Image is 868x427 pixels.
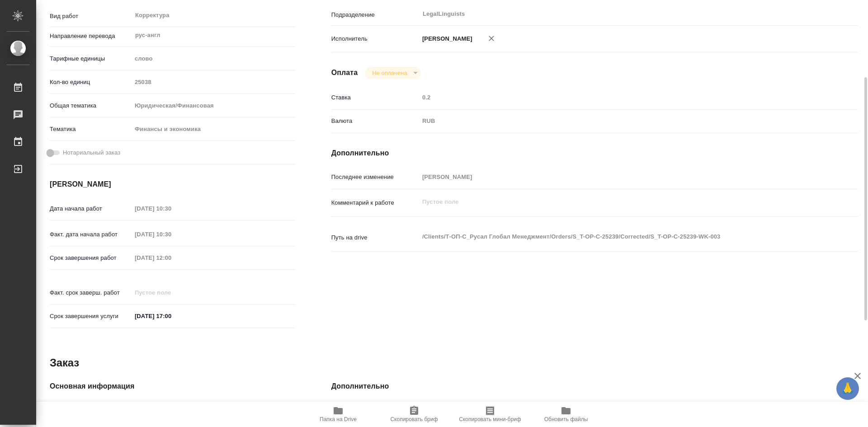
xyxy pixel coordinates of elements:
[331,198,419,207] p: Комментарий к работе
[132,51,295,66] div: слово
[331,117,419,126] p: Валюта
[300,402,376,427] button: Папка на Drive
[419,113,814,129] div: RUB
[50,288,132,297] p: Факт. срок заверш. работ
[419,229,814,244] textarea: /Clients/Т-ОП-С_Русал Глобал Менеджмент/Orders/S_T-OP-C-25239/Corrected/S_T-OP-C-25239-WK-003
[132,310,211,323] input: ✎ Введи что-нибудь
[331,173,419,182] p: Последнее изменение
[840,379,855,398] span: 🙏
[452,402,528,427] button: Скопировать мини-бриф
[836,377,859,400] button: 🙏
[376,402,452,427] button: Скопировать бриф
[331,67,358,78] h4: Оплата
[50,32,132,41] p: Направление перевода
[365,67,420,79] div: Не оплачена
[331,381,858,392] h4: Дополнительно
[331,148,858,159] h4: Дополнительно
[132,228,211,241] input: Пустое поле
[63,148,120,157] span: Нотариальный заказ
[50,253,132,263] p: Срок завершения работ
[50,356,79,370] h2: Заказ
[132,251,211,264] input: Пустое поле
[50,204,132,213] p: Дата начала работ
[528,402,604,427] button: Обновить файлы
[132,75,295,89] input: Пустое поле
[544,416,588,422] span: Обновить файлы
[331,233,419,242] p: Путь на drive
[50,101,132,110] p: Общая тематика
[50,381,295,392] h4: Основная информация
[390,416,438,422] span: Скопировать бриф
[132,202,211,215] input: Пустое поле
[50,54,132,63] p: Тарифные единицы
[419,34,472,43] p: [PERSON_NAME]
[331,93,419,102] p: Ставка
[50,12,132,21] p: Вид работ
[50,179,295,190] h4: [PERSON_NAME]
[50,312,132,321] p: Срок завершения услуги
[459,416,521,422] span: Скопировать мини-бриф
[481,28,501,48] button: Удалить исполнителя
[50,78,132,87] p: Кол-во единиц
[132,286,211,299] input: Пустое поле
[320,416,357,422] span: Папка на Drive
[50,230,132,239] p: Факт. дата начала работ
[132,122,295,137] div: Финансы и экономика
[419,170,814,183] input: Пустое поле
[369,69,410,77] button: Не оплачена
[50,125,132,134] p: Тематика
[331,10,419,19] p: Подразделение
[331,34,419,43] p: Исполнитель
[132,98,295,113] div: Юридическая/Финансовая
[419,91,814,104] input: Пустое поле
